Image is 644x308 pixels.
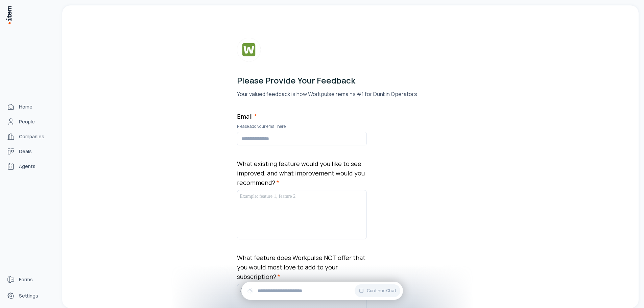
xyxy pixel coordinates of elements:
span: Agents [19,163,35,170]
span: Settings [19,292,38,299]
div: Continue Chat [241,282,403,300]
span: Continue Chat [367,288,396,293]
button: Continue Chat [355,284,400,297]
label: What existing feature would you like to see improved, and what improvement would you recommend? [237,160,365,187]
a: Companies [4,130,55,143]
span: Home [19,103,32,110]
a: People [4,115,55,128]
a: Forms [4,273,55,286]
a: Settings [4,289,55,303]
a: Agents [4,160,55,173]
a: Home [4,100,55,114]
p: Your valued feedback is how Workpulse remains #1 for Dunkin Operators. [237,90,464,98]
h1: Please Provide Your Feedback [237,75,464,86]
label: What feature does Workpulse NOT offer that you would most love to add to your subscription? [237,254,365,281]
img: Item Brain Logo [5,5,12,25]
img: Form Logo [237,38,261,62]
label: Email [237,112,257,120]
span: Deals [19,148,32,155]
span: Forms [19,276,33,283]
span: People [19,118,35,125]
a: Deals [4,145,55,158]
span: Companies [19,133,44,140]
p: Please add your email here: [237,124,367,129]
